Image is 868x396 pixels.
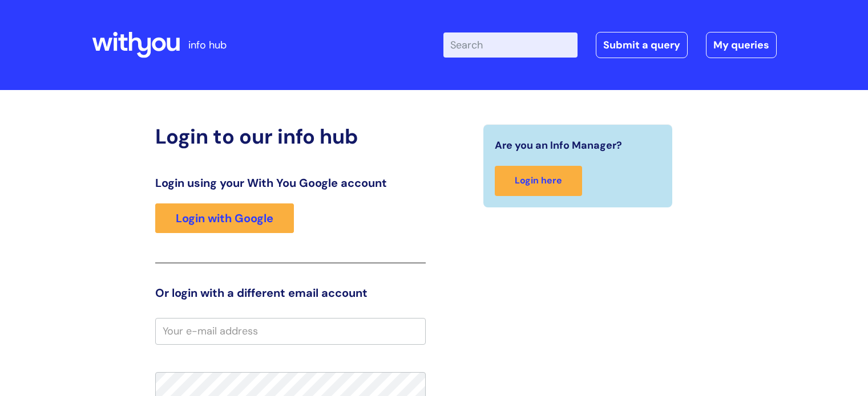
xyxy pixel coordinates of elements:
[155,318,426,344] input: Your e-mail address
[706,32,777,58] a: My queries
[443,32,578,58] input: Search
[155,286,426,300] h3: Or login with a different email account
[188,36,227,54] p: info hub
[495,136,622,154] span: Are you an Info Manager?
[155,176,426,190] h3: Login using your With You Google account
[155,203,294,233] a: Login with Google
[596,32,688,58] a: Submit a query
[495,166,582,196] a: Login here
[155,124,426,149] h2: Login to our info hub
